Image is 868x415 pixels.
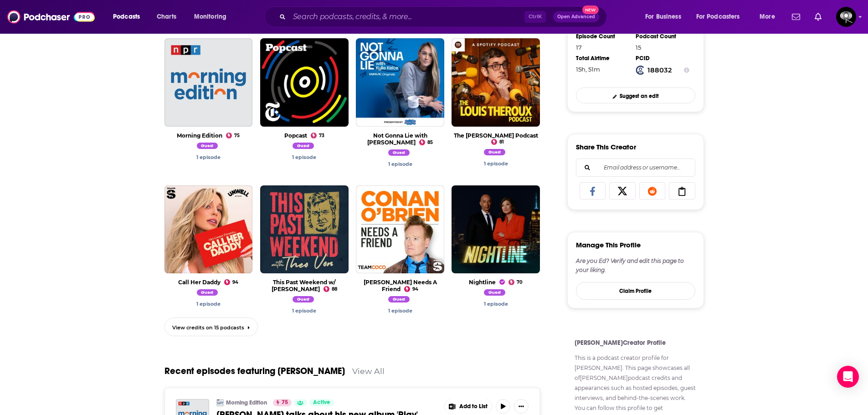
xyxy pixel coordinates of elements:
[524,11,546,23] span: Ctrl K
[575,339,697,347] h4: [PERSON_NAME] Creator Profile
[273,399,292,406] a: 75
[289,10,524,24] input: Search podcasts, credits, & more...
[292,154,316,160] a: Ed Sheeran
[696,10,740,23] span: For Podcasters
[690,10,753,24] button: open menu
[293,296,314,302] span: Guest
[332,287,337,291] span: 88
[367,132,427,146] a: Not Gonna Lie with Kylie Kelce
[273,6,616,27] div: Search podcasts, credits, & more...
[484,160,508,167] a: Ed Sheeran
[319,134,324,138] span: 73
[647,66,672,74] strong: 188032
[194,10,226,23] span: Monitoring
[388,307,412,314] a: Ed Sheeran
[836,7,856,27] img: User Profile
[216,399,224,406] img: Morning Edition
[226,133,240,138] a: 75
[636,55,689,62] div: PCID
[164,318,258,336] a: View credits on 15 podcasts
[445,399,492,414] button: Show More Button
[292,307,316,314] a: Ed Sheeran
[576,55,630,62] div: Total Airtime
[837,366,859,388] div: Open Intercom Messenger
[576,241,641,249] h3: Manage This Profile
[388,161,412,167] a: Ed Sheeran
[311,133,324,138] a: 73
[753,10,786,24] button: open menu
[272,279,336,292] a: This Past Weekend w/ Theo Von
[151,10,182,24] a: Charts
[669,182,695,200] a: Copy Link
[188,10,238,24] button: open menu
[157,10,176,23] span: Charts
[484,149,505,155] span: Guest
[197,143,218,149] span: Guest
[645,10,681,23] span: For Business
[553,11,599,22] button: Open AdvancedNew
[177,132,222,139] a: Morning Edition
[636,44,689,51] div: 15
[197,291,221,297] a: Ed Sheeran
[178,279,221,286] a: Call Her Daddy
[576,256,695,275] div: Are you Ed? Verify and edit this page to your liking.
[836,7,856,27] button: Show profile menu
[491,139,504,145] a: 81
[196,301,221,307] a: Ed Sheeran
[576,282,695,300] button: Claim Profile
[454,132,538,139] a: The Louis Theroux Podcast
[636,66,645,75] img: Podchaser Creator ID logo
[584,159,688,176] input: Email address or username...
[484,289,505,296] span: Guest
[232,281,238,284] span: 94
[576,87,695,103] a: Suggest an edit
[352,366,385,376] a: View All
[836,7,856,27] span: Logged in as columbiapub
[508,279,523,285] a: 70
[284,132,307,139] a: Popcast
[499,140,504,144] span: 81
[576,143,636,151] h3: Share This Creator
[760,10,775,23] span: More
[364,279,437,292] a: Conan O’Brien Needs A Friend
[427,141,433,144] span: 85
[313,398,330,407] span: Active
[639,10,693,24] button: open menu
[636,33,689,40] div: Podcast Count
[484,291,508,297] a: Ed Sheeran
[684,66,689,75] button: Show Info
[576,44,630,51] div: 17
[197,289,218,296] span: Guest
[388,297,412,304] a: Ed Sheeran
[469,279,505,286] a: Nightline
[172,324,244,331] span: View credits on 15 podcasts
[576,159,695,177] div: Search followers
[234,134,240,138] span: 75
[404,286,418,292] a: 94
[811,9,825,25] a: Show notifications dropdown
[388,296,410,302] span: Guest
[788,9,804,25] a: Show notifications dropdown
[107,10,152,24] button: open menu
[419,139,433,145] a: 85
[388,151,412,157] a: Ed Sheeran
[484,150,508,157] a: Ed Sheeran
[388,149,410,156] span: Guest
[639,182,666,200] a: Share on Reddit
[7,8,95,26] img: Podchaser - Follow, Share and Rate Podcasts
[226,399,267,406] a: Morning Edition
[293,144,316,150] a: Ed Sheeran
[582,5,599,14] span: New
[575,364,622,371] a: [PERSON_NAME]
[557,15,595,19] span: Open Advanced
[196,154,221,160] a: Ed Sheeran
[580,182,606,200] a: Share on Facebook
[609,182,636,200] a: Share on X/Twitter
[282,398,288,407] span: 75
[224,279,238,285] a: 94
[484,301,508,307] a: Ed Sheeran
[514,399,529,414] button: Show More Button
